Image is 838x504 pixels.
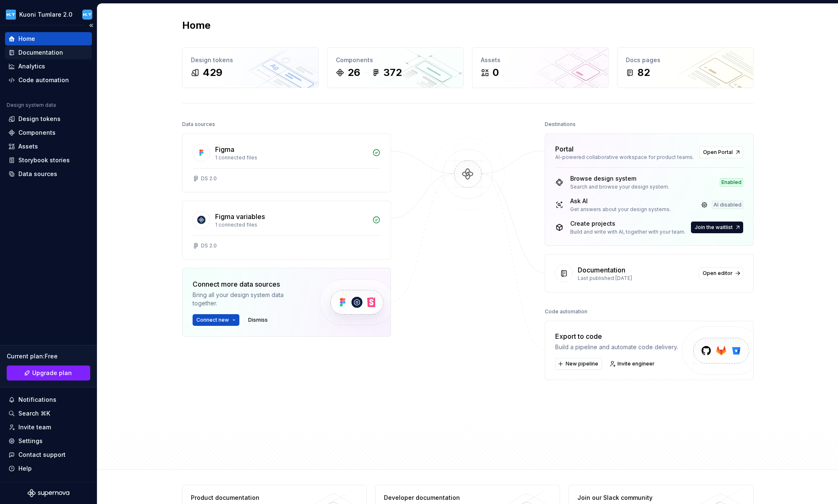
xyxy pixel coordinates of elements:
[570,174,669,183] div: Browse design system
[545,306,587,318] div: Code automation
[7,365,90,381] button: Upgrade plan
[481,56,600,64] div: Assets
[5,167,92,181] a: Data sources
[555,331,678,341] div: Export to code
[545,118,576,130] div: Destinations
[18,35,35,43] div: Home
[5,421,92,434] a: Invite team
[566,360,598,367] span: New pipeline
[384,494,505,502] div: Developer documentation
[7,352,90,360] div: Current plan : Free
[607,358,658,370] a: Invite engineer
[570,229,686,235] div: Build and write with AI, together with your team.
[18,437,43,445] div: Settings
[5,462,92,475] button: Help
[18,156,70,164] div: Storybook stories
[18,115,61,123] div: Design tokens
[193,279,305,289] div: Connect more data sources
[626,56,745,64] div: Docs pages
[695,224,733,231] span: Join the waitlist
[19,10,72,19] div: Kuoni Tumlare 2.0
[182,118,215,130] div: Data sources
[215,144,234,154] div: Figma
[248,317,268,323] span: Dismiss
[617,47,754,88] a: Docs pages82
[82,10,92,20] img: Designers KT
[18,451,66,459] div: Contact support
[191,494,312,502] div: Product documentation
[703,149,733,156] span: Open Portal
[193,314,239,326] button: Connect new
[18,396,56,404] div: Notifications
[555,144,574,154] div: Portal
[577,494,699,502] div: Join our Slack community
[203,66,222,79] div: 429
[85,20,97,31] button: Collapse sidebar
[18,170,57,178] div: Data sources
[617,360,655,367] span: Invite engineer
[5,407,92,420] button: Search ⌘K
[5,60,92,73] a: Analytics
[5,73,92,87] a: Code automation
[720,178,743,186] div: Enabled
[555,358,602,370] button: New pipeline
[472,47,609,88] a: Assets0
[18,423,51,431] div: Invite team
[5,46,92,59] a: Documentation
[712,201,743,209] div: AI disabled
[7,102,56,108] div: Design system data
[215,154,367,161] div: 1 connected files
[699,267,743,279] a: Open editor
[637,66,650,79] div: 82
[570,197,671,205] div: Ask AI
[348,66,360,79] div: 26
[18,129,56,137] div: Components
[5,140,92,153] a: Assets
[28,489,69,497] svg: Supernova Logo
[336,56,455,64] div: Components
[5,112,92,126] a: Design tokens
[570,184,669,190] div: Search and browse your design system.
[2,5,95,23] button: Kuoni Tumlare 2.0Designers KT
[18,142,38,151] div: Assets
[244,314,272,326] button: Dismiss
[196,317,229,323] span: Connect new
[18,76,69,84] div: Code automation
[691,222,743,233] button: Join the waitlist
[5,126,92,139] a: Components
[193,291,305,307] div: Bring all your design system data together.
[6,10,16,20] img: dee6e31e-e192-4f70-8333-ba8f88832f05.png
[578,265,625,275] div: Documentation
[18,48,63,57] div: Documentation
[570,219,686,228] div: Create projects
[578,275,694,282] div: Last published [DATE]
[182,47,319,88] a: Design tokens429
[555,343,678,351] div: Build a pipeline and automate code delivery.
[182,134,391,192] a: Figma1 connected filesDS 2.0
[5,154,92,167] a: Storybook stories
[5,32,92,45] a: Home
[570,206,671,213] div: Get answers about your design systems.
[555,154,694,161] div: AI-powered collaborative workspace for product teams.
[215,212,265,222] div: Figma variables
[201,175,217,182] div: DS 2.0
[18,62,45,71] div: Analytics
[182,19,211,32] h2: Home
[18,464,32,473] div: Help
[5,448,92,461] button: Contact support
[215,222,367,228] div: 1 connected files
[18,409,50,418] div: Search ⌘K
[5,434,92,448] a: Settings
[699,146,743,158] a: Open Portal
[5,393,92,406] button: Notifications
[32,369,72,377] span: Upgrade plan
[327,47,464,88] a: Components26372
[703,270,733,277] span: Open editor
[383,66,402,79] div: 372
[493,66,499,79] div: 0
[201,242,217,249] div: DS 2.0
[191,56,310,64] div: Design tokens
[182,201,391,260] a: Figma variables1 connected filesDS 2.0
